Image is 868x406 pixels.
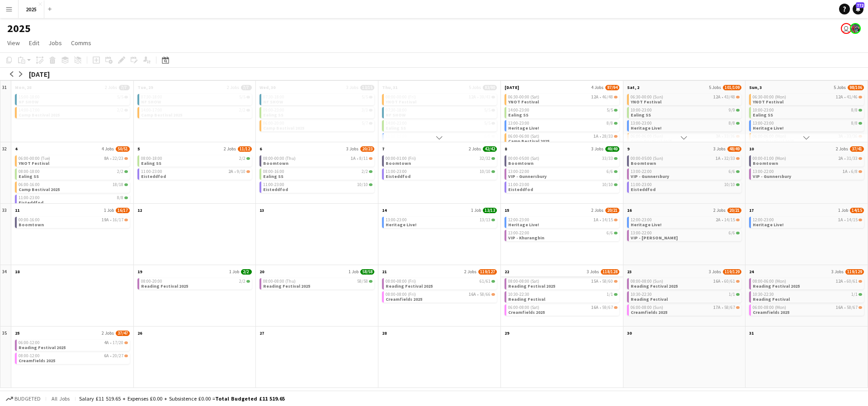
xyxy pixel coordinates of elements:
span: 8/8 [729,121,735,126]
span: 43/48 [736,96,740,98]
span: YNOT Festival [508,99,539,105]
span: 6/6 [607,231,613,235]
span: 3 Jobs [713,146,726,152]
span: 32/32 [480,156,491,161]
span: 42/42 [483,146,497,152]
span: 19A [102,218,109,222]
span: Boomtown [263,160,288,166]
span: 48/49 [727,146,741,152]
span: 8/8 [736,122,740,125]
span: 08:00-18:00 [19,169,40,174]
span: 11 [15,207,19,213]
span: 2 Jobs [591,207,604,213]
span: 14/15 [859,219,862,221]
span: 6/6 [614,232,618,234]
span: Eisteddfod [263,187,288,192]
span: 8/8 [607,121,613,126]
span: Heritage Live! [508,125,539,131]
span: 10 [749,146,754,152]
span: 00:00-05:00 (Sun) [631,156,663,161]
span: 16/17 [113,218,123,222]
span: 10/10 [614,183,618,186]
span: Ealing SS [141,160,161,166]
span: Ealing SS [19,173,39,179]
span: 28/33 [614,135,618,138]
span: Boomtown [753,160,778,166]
span: Eisteddfod [631,187,656,192]
span: 15:00-18:00 [19,95,40,99]
span: Edit [29,39,39,47]
span: Ealing SS [631,112,651,118]
span: 13:00-22:00 [631,169,652,174]
span: Tue, 29 [137,84,153,90]
span: 1 Job [104,207,114,213]
span: 7/7 [119,85,130,90]
span: 6/6 [736,170,740,173]
span: 2 Jobs [836,146,848,152]
span: 1 Job [229,269,239,275]
span: 5 Jobs [834,84,846,90]
span: 8/8 [124,196,128,199]
span: 3 Jobs [591,146,604,152]
span: 5/5 [491,122,495,125]
span: 11:00-23:00 [263,182,284,187]
span: 2A [838,156,843,161]
span: 22/23 [124,157,128,160]
span: 12A [469,95,476,99]
span: 13:00-22:00 [508,169,529,174]
span: 41/46 [859,96,862,98]
span: 11:00-23:00 [508,182,529,187]
span: 17 [749,207,754,213]
span: 8/8 [851,108,858,112]
span: 13:00-23:00 [386,218,407,222]
span: 14:00-17:00 [19,108,40,112]
span: Camp Bestival 2025 [19,112,60,118]
span: 2 Jobs [224,146,236,152]
span: 12:00-23:00 [753,218,774,222]
span: 00:00-01:00 (Fri) [386,156,416,161]
span: 2/2 [246,157,250,160]
span: VIP - Khurangbin [508,235,544,241]
span: 2/2 [369,170,373,173]
span: 32/33 [724,156,735,161]
span: 8A [104,156,109,161]
span: View [7,39,20,47]
span: 5/5 [239,95,245,99]
span: Mon, 28 [15,84,31,90]
span: NF SHOW [19,99,38,105]
span: 06:00-20:00 [263,121,284,126]
span: 1A [594,218,599,222]
span: 2/2 [117,169,123,174]
span: 11:00-23:00 [141,169,162,174]
span: 2 Jobs [713,207,726,213]
span: 83/90 [483,85,497,90]
span: 8/11 [369,157,373,160]
div: • [19,156,128,161]
span: 2 Jobs [105,84,117,90]
span: NF SHOW [141,99,161,105]
span: Sun, 3 [749,84,762,90]
span: 4 Jobs [102,146,114,152]
span: 4 Jobs [591,84,604,90]
span: 20 [259,269,264,275]
span: 11:00-23:00 [631,182,652,187]
span: Eisteddfod [19,200,43,205]
span: 5/5 [491,109,495,112]
app-user-avatar: Chris hessey [841,23,852,34]
span: 6/6 [729,231,735,235]
span: 09:00-23:00 [263,108,284,112]
span: Boomtown [508,160,533,166]
span: 14 [382,207,387,213]
span: VIP - Gunnersbury [508,173,547,179]
span: 14/15 [602,218,613,222]
span: 14/15 [736,219,740,221]
span: 20/21 [605,208,619,213]
span: 1A [843,169,848,174]
span: Heritage Live! [753,125,783,131]
span: Sat, 2 [627,84,639,90]
span: 33/33 [614,157,618,160]
span: 8/8 [859,122,862,125]
span: NF SHOW [263,99,283,105]
div: • [508,95,618,99]
span: Heritage Live! [386,222,416,228]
